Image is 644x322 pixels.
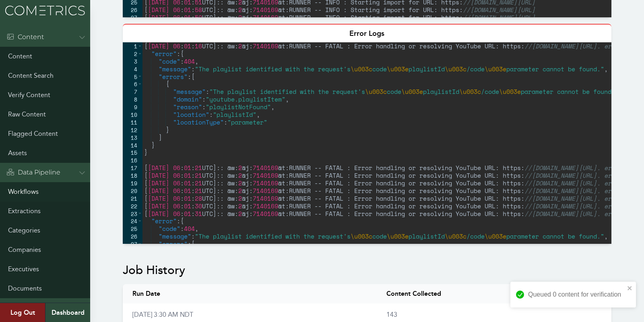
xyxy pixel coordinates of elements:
[123,149,142,156] div: 15
[123,96,142,103] div: 8
[123,24,611,42] div: Error Logs
[123,210,142,218] div: 23
[123,111,142,118] div: 10
[123,73,142,81] div: 5
[6,32,44,42] div: Content
[123,240,142,248] div: 27
[123,103,142,111] div: 9
[123,14,142,21] div: 27
[123,164,142,172] div: 17
[123,6,142,14] div: 26
[123,50,142,58] div: 2
[123,141,142,149] div: 14
[123,284,376,303] th: Run Date
[132,311,193,318] a: [DATE] 3:30 AM NDT
[123,217,142,225] div: 24
[123,42,142,50] div: 1
[45,303,90,322] a: Dashboard
[123,195,142,202] div: 21
[123,263,611,278] h2: Job History
[377,284,611,303] th: Content Collected
[627,285,633,291] button: close
[123,172,142,179] div: 18
[123,65,142,73] div: 4
[123,179,142,187] div: 19
[123,233,142,240] div: 26
[528,290,625,299] div: Queued 0 content for verification
[123,126,142,134] div: 12
[123,187,142,195] div: 20
[123,134,142,141] div: 13
[123,58,142,65] div: 3
[123,88,142,96] div: 7
[123,156,142,164] div: 16
[123,80,142,88] div: 6
[123,225,142,233] div: 25
[123,118,142,126] div: 11
[6,168,60,177] div: Data Pipeline
[123,202,142,210] div: 22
